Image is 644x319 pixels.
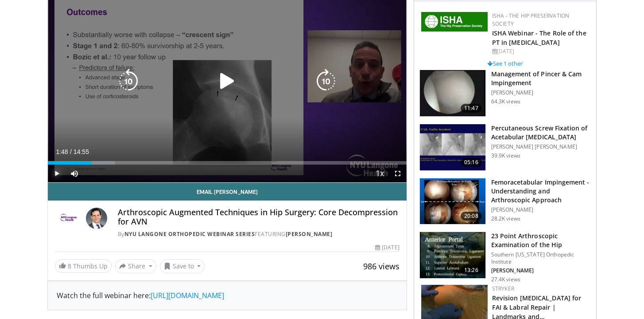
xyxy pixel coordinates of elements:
div: [DATE] [492,47,589,55]
h3: Percutaneous Screw Fixation of Acetabular [MEDICAL_DATA] [491,124,591,142]
p: Southern [US_STATE] Orthopedic Institute [491,251,591,265]
h4: Arthroscopic Augmented Techniques in Hip Surgery: Core Decompression for AVN [118,208,400,227]
a: 20:08 Femoracetabular Impingement - Understanding and Arthroscopic Approach [PERSON_NAME] 28.2K v... [419,178,591,225]
img: 134112_0000_1.png.150x105_q85_crop-smart_upscale.jpg [420,124,485,170]
div: By FEATURING [118,230,400,238]
a: [URL][DOMAIN_NAME] [151,291,224,300]
div: [DATE] [375,244,399,252]
p: [PERSON_NAME] [491,89,591,96]
img: 410288_3.png.150x105_q85_crop-smart_upscale.jpg [420,178,485,224]
p: 64.3K views [491,98,520,105]
img: a9f71565-a949-43e5-a8b1-6790787a27eb.jpg.150x105_q85_autocrop_double_scale_upscale_version-0.2.jpg [421,12,488,32]
span: 11:47 [461,104,482,113]
p: 39.9K views [491,152,520,159]
a: NYU Langone Orthopedic Webinar Series [124,230,255,238]
p: 27.4K views [491,276,520,283]
h3: Femoracetabular Impingement - Understanding and Arthroscopic Approach [491,178,591,205]
img: Avatar [86,208,107,229]
h3: 23 Point Arthroscopic Examination of the Hip [491,232,591,249]
div: Watch the full webinar here: [57,290,398,301]
a: 8 Thumbs Up [55,259,112,273]
a: ISHA - The Hip Preservation Society [492,12,570,28]
button: Mute [66,165,83,182]
p: 28.2K views [491,215,520,222]
button: Play [48,165,66,182]
a: 05:16 Percutaneous Screw Fixation of Acetabular [MEDICAL_DATA] [PERSON_NAME] [PERSON_NAME] 39.9K ... [419,124,591,171]
span: 1:48 [56,148,68,155]
p: [PERSON_NAME] [PERSON_NAME] [491,143,591,150]
div: Progress Bar [48,161,407,165]
img: NYU Langone Orthopedic Webinar Series [55,208,82,229]
a: 13:26 23 Point Arthroscopic Examination of the Hip Southern [US_STATE] Orthopedic Institute [PERS... [419,232,591,283]
a: See 1 other [488,59,523,67]
button: Save to [160,259,205,273]
img: 38483_0000_3.png.150x105_q85_crop-smart_upscale.jpg [420,70,485,116]
span: 986 views [363,261,400,272]
a: Email [PERSON_NAME] [48,183,407,201]
a: ISHA Webinar - The Role of the PT in [MEDICAL_DATA] [492,29,586,47]
img: oa8B-rsjN5HfbTbX4xMDoxOjBrO-I4W8.150x105_q85_crop-smart_upscale.jpg [420,232,485,278]
a: 11:47 Management of Pincer & Cam Impingement [PERSON_NAME] 64.3K views [419,70,591,117]
p: [PERSON_NAME] [491,267,591,274]
button: Playback Rate [371,165,389,182]
p: [PERSON_NAME] [491,206,591,213]
span: 14:55 [74,148,89,155]
span: 13:26 [461,266,482,275]
span: 8 [68,262,71,270]
h3: Management of Pincer & Cam Impingement [491,70,591,87]
a: Stryker [492,285,514,292]
span: 20:08 [461,212,482,221]
button: Share [115,259,156,273]
a: [PERSON_NAME] [286,230,333,238]
span: 05:16 [461,158,482,167]
button: Fullscreen [389,165,407,182]
span: / [70,148,72,155]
